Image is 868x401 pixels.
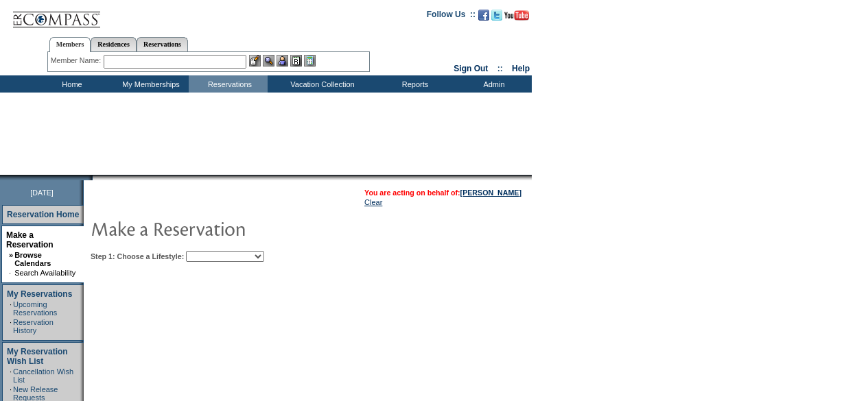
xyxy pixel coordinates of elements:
[49,37,91,52] a: Members
[88,175,93,180] img: promoShadowLeftCorner.gif
[277,55,288,66] img: Impersonate
[137,37,188,51] a: Reservations
[7,289,72,299] a: My Reservations
[263,55,274,66] img: View
[460,189,521,197] a: [PERSON_NAME]
[453,75,532,93] td: Admin
[91,215,365,242] img: pgTtlMakeReservation.gif
[13,367,73,384] a: Cancellation Wish List
[504,14,529,22] a: Subscribe to our YouTube Channel
[10,300,12,317] td: ·
[454,64,488,73] a: Sign Out
[14,251,51,267] a: Browse Calendars
[93,175,94,180] img: blank.gif
[110,75,189,93] td: My Memberships
[491,10,502,21] img: Follow us on Twitter
[30,189,54,197] span: [DATE]
[364,189,521,197] span: You are acting on behalf of:
[268,75,374,93] td: Vacation Collection
[10,318,12,335] td: ·
[91,37,137,51] a: Residences
[249,55,261,66] img: b_edit.gif
[478,10,489,21] img: Become our fan on Facebook
[491,14,502,22] a: Follow us on Twitter
[7,347,68,366] a: My Reservation Wish List
[7,210,79,219] a: Reservation Home
[9,269,13,277] td: ·
[374,75,453,93] td: Reports
[91,252,184,260] b: Step 1: Choose a Lifestyle:
[6,230,54,250] a: Make a Reservation
[9,251,13,259] b: »
[13,318,54,335] a: Reservation History
[427,8,476,25] td: Follow Us ::
[189,75,268,93] td: Reservations
[364,198,382,206] a: Clear
[497,64,503,73] span: ::
[512,64,530,73] a: Help
[290,55,302,66] img: Reservations
[13,300,57,317] a: Upcoming Reservations
[31,75,110,93] td: Home
[51,55,104,66] div: Member Name:
[504,10,529,21] img: Subscribe to our YouTube Channel
[14,269,75,277] a: Search Availability
[478,14,489,22] a: Become our fan on Facebook
[10,367,12,384] td: ·
[304,55,316,66] img: b_calculator.gif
